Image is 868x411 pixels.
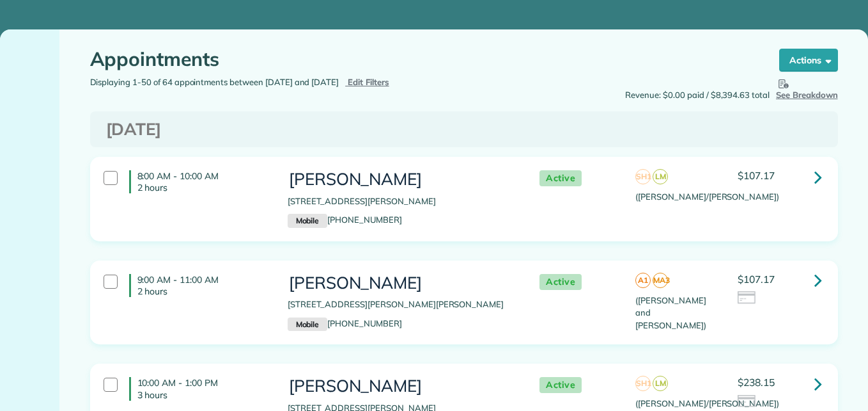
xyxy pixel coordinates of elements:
[539,377,582,393] span: Active
[738,169,775,182] span: $107.17
[129,274,268,297] h4: 9:00 AM - 11:00 AM
[345,77,389,87] a: Edit Filters
[137,286,268,297] p: 2 hours
[635,191,779,202] span: ([PERSON_NAME]/[PERSON_NAME])
[738,273,775,286] span: $107.17
[288,318,402,328] a: Mobile[PHONE_NUMBER]
[129,170,268,193] h4: 8:00 AM - 10:00 AM
[288,195,514,208] p: [STREET_ADDRESS][PERSON_NAME]
[288,318,327,332] small: Mobile
[738,376,775,389] span: $238.15
[90,49,755,70] h1: Appointments
[779,49,838,72] button: Actions
[288,274,514,293] h3: [PERSON_NAME]
[539,170,582,186] span: Active
[288,377,514,396] h3: [PERSON_NAME]
[653,169,668,184] span: LM
[635,295,706,330] span: ([PERSON_NAME] and [PERSON_NAME])
[348,77,389,87] span: Edit Filters
[776,76,838,102] button: See Breakdown
[129,377,268,400] h4: 10:00 AM - 1:00 PM
[625,89,770,102] span: Revenue: $0.00 paid / $8,394.63 total
[635,376,651,391] span: SH1
[653,273,668,288] span: MA3
[288,214,327,228] small: Mobile
[106,120,822,139] h3: [DATE]
[653,376,668,391] span: LM
[738,395,757,409] img: icon_credit_card_neutral-3d9a980bd25ce6dbb0f2033d7200983694762465c175678fcbc2d8f4bc43548e.png
[288,214,402,225] a: Mobile[PHONE_NUMBER]
[288,170,514,189] h3: [PERSON_NAME]
[776,76,838,100] span: See Breakdown
[635,169,651,184] span: SH1
[288,298,514,311] p: [STREET_ADDRESS][PERSON_NAME][PERSON_NAME]
[738,291,757,305] img: icon_credit_card_neutral-3d9a980bd25ce6dbb0f2033d7200983694762465c175678fcbc2d8f4bc43548e.png
[137,389,268,401] p: 3 hours
[635,398,779,408] span: ([PERSON_NAME]/[PERSON_NAME])
[81,76,464,89] div: Displaying 1-50 of 64 appointments between [DATE] and [DATE]
[635,273,651,288] span: A1
[539,274,582,290] span: Active
[137,182,268,193] p: 2 hours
